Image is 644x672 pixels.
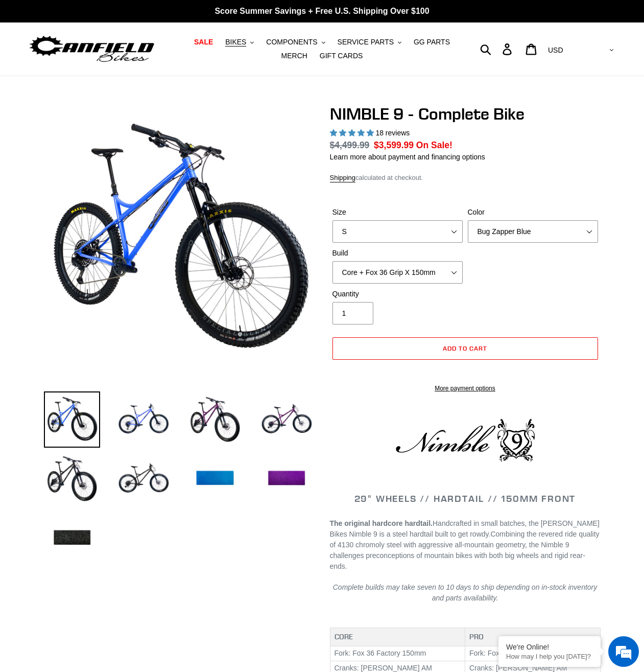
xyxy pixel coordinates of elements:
span: On Sale! [416,138,452,152]
label: Color [468,207,598,218]
button: Add to cart [332,337,598,360]
span: $3,599.99 [374,140,414,150]
strong: The original hardcore hardtail. [330,519,433,527]
button: SERVICE PARTS [332,35,407,49]
img: Load image into Gallery viewer, NIMBLE 9 - Complete Bike [187,451,243,507]
th: PRO [465,628,601,646]
label: Size [332,207,463,218]
img: Load image into Gallery viewer, NIMBLE 9 - Complete Bike [258,451,315,507]
img: Canfield Bikes [28,33,156,65]
h1: NIMBLE 9 - Complete Bike [330,104,601,124]
span: SERVICE PARTS [338,38,394,47]
span: BIKES [225,38,246,47]
a: MERCH [276,49,313,63]
a: Shipping [330,174,356,182]
button: COMPONENTS [261,35,330,49]
span: GG PARTS [414,38,450,47]
span: 4.89 stars [330,129,376,137]
span: COMPONENTS [266,38,317,47]
img: Load image into Gallery viewer, NIMBLE 9 - Complete Bike [44,451,100,507]
span: GIFT CARDS [320,52,363,60]
a: GIFT CARDS [315,49,368,63]
img: Load image into Gallery viewer, NIMBLE 9 - Complete Bike [258,391,315,448]
div: calculated at checkout. [330,173,601,183]
p: How may I help you today? [506,653,593,660]
label: Build [332,248,463,259]
td: Fork: Fox 36 Factory 150mm [330,646,465,661]
span: 29" WHEELS // HARDTAIL // 150MM FRONT [354,493,576,504]
img: Load image into Gallery viewer, NIMBLE 9 - Complete Bike [187,391,243,448]
img: Load image into Gallery viewer, NIMBLE 9 - Complete Bike [115,451,172,507]
a: SALE [189,35,218,49]
a: More payment options [332,384,598,393]
button: BIKES [220,35,259,49]
em: Complete builds may take seven to 10 days to ship depending on in-stock inventory and parts avail... [333,583,598,602]
a: Learn more about payment and financing options [330,153,485,161]
span: Add to cart [443,344,487,352]
label: Quantity [332,289,463,299]
span: 18 reviews [375,129,410,137]
s: $4,499.99 [330,140,370,150]
span: SALE [194,38,213,47]
div: We're Online! [506,643,593,651]
span: MERCH [281,52,307,60]
img: Load image into Gallery viewer, NIMBLE 9 - Complete Bike [44,510,100,566]
img: Load image into Gallery viewer, NIMBLE 9 - Complete Bike [44,391,100,448]
td: Fork: Fox 36 Factory 150mm [465,646,601,661]
img: Load image into Gallery viewer, NIMBLE 9 - Complete Bike [115,391,172,448]
a: GG PARTS [409,35,455,49]
th: CORE [330,628,465,646]
span: Handcrafted in small batches, the [PERSON_NAME] Bikes Nimble 9 is a steel hardtail built to get r... [330,519,600,538]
